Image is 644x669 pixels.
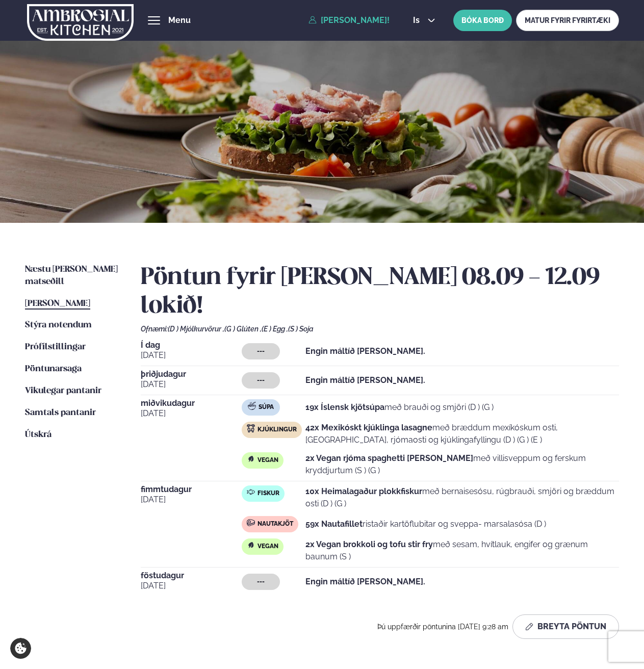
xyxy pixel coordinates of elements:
span: Fiskur [257,490,279,498]
a: Cookie settings [10,638,31,659]
p: með sesam, hvítlauk, engifer og grænum baunum (S ) [305,538,619,563]
img: fish.svg [247,488,255,496]
span: fimmtudagur [141,485,241,494]
span: Súpa [259,403,274,411]
span: [DATE] [141,580,241,592]
span: þriðjudagur [141,370,241,378]
span: Samtals pantanir [25,408,96,417]
a: Vikulegar pantanir [25,385,101,397]
span: (D ) Mjólkurvörur , [168,325,224,333]
p: með bernaisesósu, rúgbrauði, smjöri og bræddum osti (D ) (G ) [305,485,619,510]
a: [PERSON_NAME]! [308,16,390,25]
strong: 2x Vegan brokkoli og tofu stir fry [305,539,433,549]
span: Í dag [141,341,241,349]
img: Vegan.svg [247,455,255,463]
a: Næstu [PERSON_NAME] matseðill [25,264,120,288]
span: Vegan [257,456,278,465]
strong: 59x Nautafillet [305,519,363,529]
span: (S ) Soja [288,325,314,333]
span: miðvikudagur [141,399,241,407]
strong: 19x Íslensk kjötsúpa [305,402,384,412]
a: Samtals pantanir [25,407,96,419]
span: Vikulegar pantanir [25,387,101,395]
span: --- [257,376,265,384]
span: --- [257,347,265,355]
span: [DATE] [141,349,241,362]
span: [DATE] [141,378,241,391]
button: hamburger [148,14,160,27]
strong: 2x Vegan rjóma spaghetti [PERSON_NAME] [305,453,473,463]
span: [DATE] [141,407,241,420]
span: Prófílstillingar [25,343,86,351]
a: Pöntunarsaga [25,363,82,375]
div: Ofnæmi: [141,325,619,333]
a: Stýra notendum [25,319,92,331]
span: Stýra notendum [25,321,92,329]
span: Kjúklingur [257,426,297,434]
img: logo [27,2,134,43]
strong: 42x Mexikóskt kjúklinga lasagne [305,423,432,432]
p: ristaðir kartöflubitar og sveppa- marsalasósa (D ) [305,518,546,530]
button: Breyta Pöntun [512,614,619,639]
a: Prófílstillingar [25,341,86,353]
span: [PERSON_NAME] [25,299,90,308]
strong: Engin máltíð [PERSON_NAME]. [305,577,425,586]
span: Vegan [257,543,278,551]
span: Næstu [PERSON_NAME] matseðill [25,265,118,286]
span: (E ) Egg , [262,325,288,333]
span: [DATE] [141,494,241,506]
span: (G ) Glúten , [224,325,262,333]
img: Vegan.svg [247,541,255,549]
span: --- [257,578,265,586]
p: með bræddum mexíkóskum osti, [GEOGRAPHIC_DATA], rjómaosti og kjúklingafyllingu (D ) (G ) (E ) [305,422,619,446]
strong: 10x Heimalagaður plokkfiskur [305,486,422,496]
span: föstudagur [141,572,241,580]
img: beef.svg [247,519,255,527]
span: Útskrá [25,430,51,439]
button: is [405,16,443,24]
strong: Engin máltíð [PERSON_NAME]. [305,375,425,385]
a: Útskrá [25,429,51,441]
p: með villisveppum og ferskum kryddjurtum (S ) (G ) [305,452,619,477]
h2: Pöntun fyrir [PERSON_NAME] 08.09 - 12.09 lokið! [141,264,619,321]
img: chicken.svg [247,424,255,432]
span: is [413,16,423,24]
strong: Engin máltíð [PERSON_NAME]. [305,346,425,356]
img: soup.svg [248,402,256,410]
a: [PERSON_NAME] [25,298,90,310]
p: með brauði og smjöri (D ) (G ) [305,401,494,414]
a: MATUR FYRIR FYRIRTÆKI [516,10,619,31]
span: Nautakjöt [257,520,293,528]
span: Þú uppfærðir pöntunina [DATE] 9:28 am [377,623,508,631]
button: BÓKA BORÐ [453,10,512,31]
span: Pöntunarsaga [25,365,82,373]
